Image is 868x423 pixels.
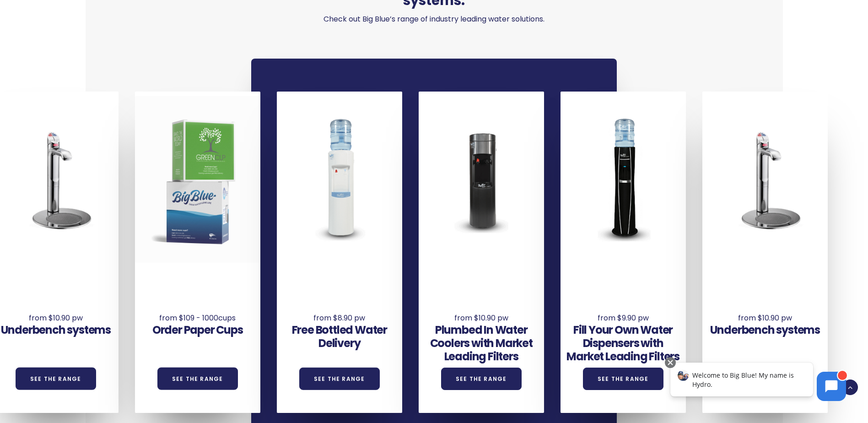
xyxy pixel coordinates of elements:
a: See the Range [299,368,380,390]
a: Underbench systems [1,322,111,337]
iframe: Chatbot [661,355,855,410]
a: Fill Your Own Water Dispensers with Market Leading Filters [566,322,679,364]
a: Free Bottled Water Delivery [292,322,387,351]
a: See the Range [16,368,96,390]
a: Underbench systems [710,322,820,337]
a: See the Range [441,368,522,390]
a: Order Paper Cups [152,322,243,337]
a: See the Range [157,368,238,390]
a: See the Range [583,368,663,390]
a: Plumbed In Water Coolers with Market Leading Filters [430,322,533,364]
p: Check out Big Blue’s range of industry leading water solutions. [251,13,617,26]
